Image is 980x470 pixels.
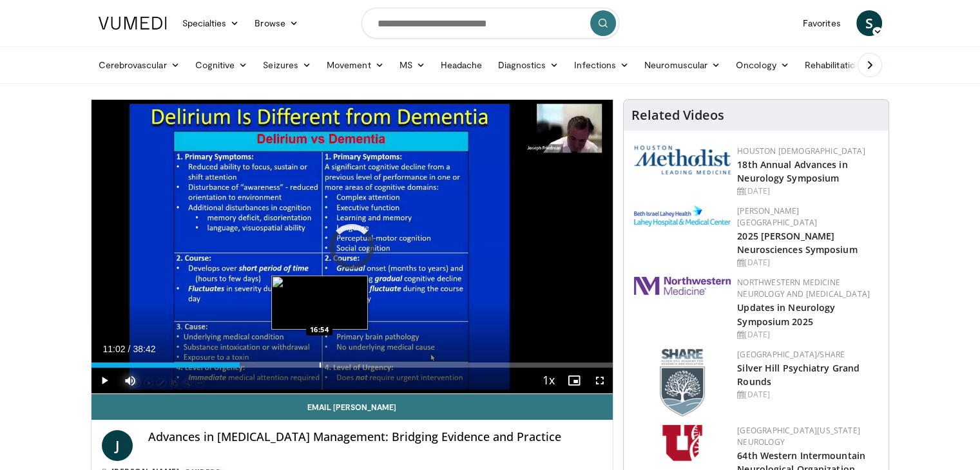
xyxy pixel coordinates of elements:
span: 11:02 [103,344,126,354]
a: Movement [319,52,392,78]
button: Mute [117,368,143,393]
a: Infections [566,52,637,78]
div: [DATE] [737,185,878,197]
button: Playback Rate [535,368,561,393]
a: Favorites [795,10,849,36]
div: [DATE] [737,257,878,268]
h4: Advances in [MEDICAL_DATA] Management: Bridging Evidence and Practice [148,430,603,444]
div: [DATE] [737,389,878,400]
a: Cerebrovascular [91,52,187,78]
img: f8aaeb6d-318f-4fcf-bd1d-54ce21f29e87.png.150x105_q85_autocrop_double_scale_upscale_version-0.2.png [660,349,705,417]
a: Oncology [728,52,797,78]
div: Progress Bar [91,362,613,368]
img: 5e4488cc-e109-4a4e-9fd9-73bb9237ee91.png.150x105_q85_autocrop_double_scale_upscale_version-0.2.png [634,146,731,174]
a: Headache [433,52,490,78]
a: S [856,10,882,36]
a: MS [392,52,433,78]
a: Updates in Neurology Symposium 2025 [737,301,835,327]
button: Fullscreen [587,368,613,393]
a: Seizures [255,52,319,78]
a: Browse [247,10,306,36]
img: 2a462fb6-9365-492a-ac79-3166a6f924d8.png.150x105_q85_autocrop_double_scale_upscale_version-0.2.jpg [634,277,731,295]
input: Search topics, interventions [361,8,619,39]
a: Diagnostics [490,52,566,78]
a: Rehabilitation [797,52,868,78]
div: [DATE] [737,329,878,341]
img: VuMedi Logo [99,17,167,30]
a: Neuromuscular [637,52,728,78]
a: Email [PERSON_NAME] [91,394,613,420]
button: Enable picture-in-picture mode [561,368,587,393]
span: 38:42 [133,344,155,354]
a: Silver Hill Psychiatry Grand Rounds [737,362,860,388]
a: Northwestern Medicine Neurology and [MEDICAL_DATA] [737,277,870,299]
a: 18th Annual Advances in Neurology Symposium [737,158,847,184]
a: Specialties [175,10,247,36]
h4: Related Videos [631,108,724,123]
a: [GEOGRAPHIC_DATA]/SHARE [737,349,845,360]
button: Play [91,368,117,393]
span: / [128,344,131,354]
a: J [102,430,133,461]
a: 2025 [PERSON_NAME] Neurosciences Symposium [737,230,857,256]
a: Houston [DEMOGRAPHIC_DATA] [737,146,865,156]
a: [PERSON_NAME][GEOGRAPHIC_DATA] [737,205,817,228]
img: image.jpeg [271,276,368,330]
img: e7977282-282c-4444-820d-7cc2733560fd.jpg.150x105_q85_autocrop_double_scale_upscale_version-0.2.jpg [634,205,731,227]
a: [GEOGRAPHIC_DATA][US_STATE] Neurology [737,425,860,447]
a: Cognitive [187,52,256,78]
video-js: Video Player [91,100,613,394]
